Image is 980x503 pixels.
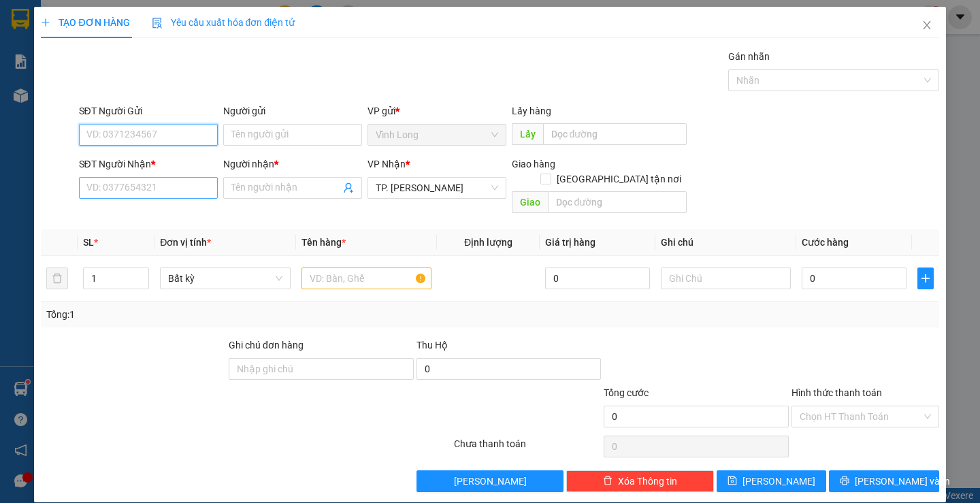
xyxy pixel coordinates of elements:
[548,191,687,213] input: Dọc đường
[545,237,595,248] span: Giá trị hàng
[367,159,406,169] span: VP Nhận
[46,307,379,322] div: Tổng: 1
[512,159,555,169] span: Giao hàng
[543,123,687,145] input: Dọc đường
[168,268,282,289] span: Bất kỳ
[728,51,770,62] label: Gán nhãn
[655,229,796,256] th: Ghi chú
[46,267,68,289] button: delete
[41,17,129,28] span: TẠO ĐƠN HÀNG
[152,17,295,28] span: Yêu cầu xuất hóa đơn điện tử
[512,123,543,145] span: Lấy
[603,476,612,487] span: delete
[41,18,50,27] span: plus
[512,106,551,116] span: Lấy hàng
[921,20,932,31] span: close
[742,474,815,489] span: [PERSON_NAME]
[917,267,934,289] button: plus
[908,7,946,45] button: Close
[464,237,512,248] span: Định lượng
[367,103,506,118] div: VP gửi
[918,273,933,284] span: plus
[791,387,882,398] label: Hình thức thanh toán
[855,474,950,489] span: [PERSON_NAME] và In
[728,476,737,487] span: save
[512,191,548,213] span: Giao
[454,474,527,489] span: [PERSON_NAME]
[717,470,826,492] button: save[PERSON_NAME]
[545,267,650,289] input: 0
[229,340,304,351] label: Ghi chú đơn hàng
[160,237,211,248] span: Đơn vị tính
[551,172,687,186] span: [GEOGRAPHIC_DATA] tận nơi
[376,125,498,145] span: Vĩnh Long
[416,470,564,492] button: [PERSON_NAME]
[453,436,603,460] div: Chưa thanh toán
[566,470,714,492] button: deleteXóa Thông tin
[229,358,414,380] input: Ghi chú đơn hàng
[802,237,849,248] span: Cước hàng
[83,237,94,248] span: SL
[79,157,218,172] div: SĐT Người Nhận
[301,267,431,289] input: VD: Bàn, Ghế
[152,18,163,29] img: icon
[661,267,791,289] input: Ghi Chú
[223,157,362,172] div: Người nhận
[223,103,362,118] div: Người gửi
[829,470,938,492] button: printer[PERSON_NAME] và In
[416,340,448,351] span: Thu Hộ
[343,182,354,193] span: user-add
[840,476,849,487] span: printer
[618,474,677,489] span: Xóa Thông tin
[301,237,346,248] span: Tên hàng
[79,103,218,118] div: SĐT Người Gửi
[604,387,649,398] span: Tổng cước
[376,178,498,198] span: TP. Hồ Chí Minh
